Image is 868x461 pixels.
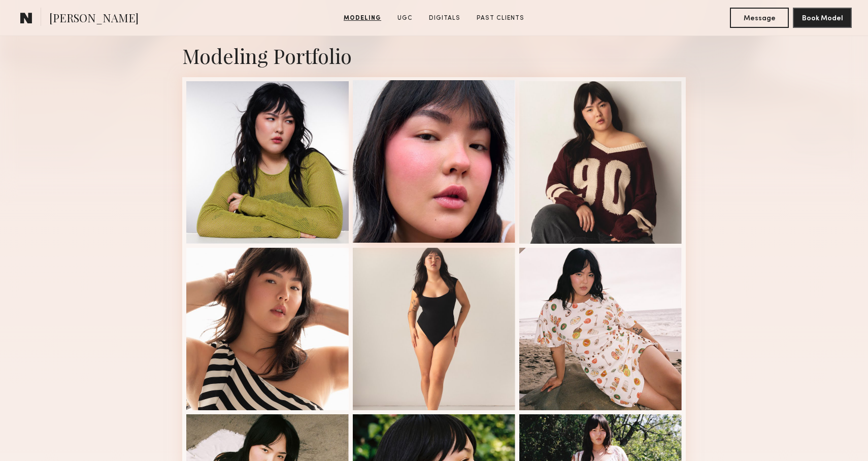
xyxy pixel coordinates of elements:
a: Modeling [340,14,385,23]
a: UGC [393,14,417,23]
div: Modeling Portfolio [182,42,686,69]
a: Book Model [793,13,852,22]
span: [PERSON_NAME] [49,10,139,28]
a: Digitals [425,14,464,23]
a: Past Clients [473,14,528,23]
button: Book Model [793,8,852,28]
button: Message [730,8,789,28]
